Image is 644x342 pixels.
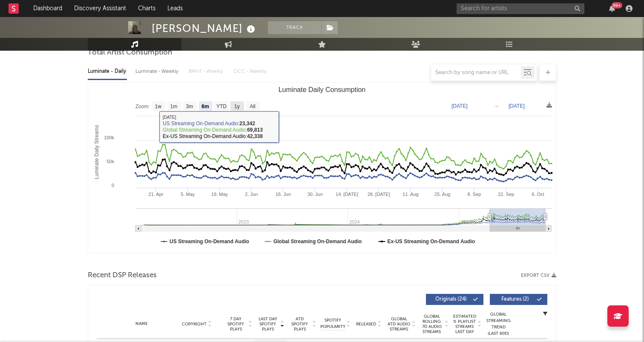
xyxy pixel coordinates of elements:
text: 3m [186,103,193,109]
text: 8. Sep [468,192,481,197]
text: 1y [234,103,240,109]
text: 50k [106,159,114,164]
text: YTD [216,103,227,109]
span: Global ATD Audio Streams [387,316,411,332]
text: 6m [201,103,209,109]
text: 2. Jun [245,192,258,197]
span: Estimated % Playlist Streams Last Day [453,314,476,334]
text: 100k [104,135,114,140]
span: Spotify Popularity [320,317,345,330]
button: Features(2) [490,294,547,305]
text: 5. May [181,192,195,197]
text: Global Streaming On-Demand Audio [273,239,362,244]
div: Global Streaming Trend (Last 60D) [486,311,511,337]
text: Zoom [135,103,149,109]
text: 11. Aug [402,192,418,197]
text: 28. [DATE] [368,192,390,197]
text: 30. Jun [308,192,323,197]
text: → [494,103,499,109]
button: 99+ [609,5,615,12]
span: Copyright [182,322,207,327]
text: US Streaming On-Demand Audio [170,239,249,244]
text: 25. Aug [434,192,450,197]
div: Name [114,321,170,327]
span: Originals ( 24 ) [431,297,471,302]
text: 21. Apr [149,192,164,197]
span: Features ( 2 ) [495,297,535,302]
text: [DATE] [451,103,468,109]
span: Released [356,322,376,327]
text: 1w [155,103,162,109]
text: 14. [DATE] [336,192,358,197]
text: 19. May [211,192,228,197]
input: Search for artists [457,3,584,14]
span: Total Artist Consumption [88,48,172,58]
text: Luminate Daily Consumption [279,86,366,93]
div: [PERSON_NAME] [152,21,257,35]
input: Search by song name or URL [431,69,521,76]
button: Originals(24) [426,294,483,305]
span: Global Rolling 7D Audio Streams [420,314,443,334]
span: Recent DSP Releases [88,270,157,281]
text: Luminate Daily Streams [94,125,100,179]
text: 22. Sep [498,192,514,197]
span: Last Day Spotify Plays [256,316,279,332]
text: Ex-US Streaming On-Demand Audio [388,239,475,244]
div: 99 + [612,2,622,9]
span: 7 Day Spotify Plays [224,316,247,332]
button: Export CSV [521,273,556,278]
text: [DATE] [509,103,525,109]
text: 0 [112,183,114,188]
span: ATD Spotify Plays [288,316,311,332]
text: 16. Jun [276,192,291,197]
text: All [250,103,255,109]
svg: Luminate Daily Consumption [88,83,556,253]
button: Track [268,21,321,34]
text: 6. Oct [532,192,544,197]
text: 1m [170,103,178,109]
